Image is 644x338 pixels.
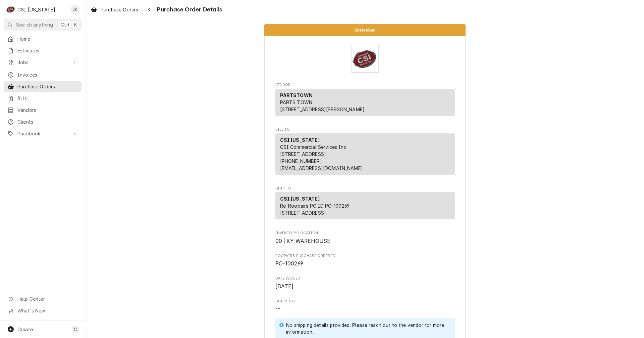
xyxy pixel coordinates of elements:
[275,253,455,268] div: Roopairs Purchase Order ID
[6,5,15,14] div: CSI Kentucky's Avatar
[275,127,455,178] div: Purchase Order Bill To
[17,6,55,13] div: CSI [US_STATE]
[4,57,82,68] a: Go to Jobs
[17,118,78,125] span: Clients
[74,21,77,28] span: K
[17,47,78,54] span: Estimates
[155,5,222,14] span: Purchase Order Details
[275,260,303,267] span: PO-100269
[61,21,69,28] span: Ctrl
[275,89,455,116] div: Vendor
[275,276,455,281] span: Date Issued
[4,81,82,92] a: Purchase Orders
[4,33,82,44] a: Home
[17,327,33,332] span: Create
[16,21,53,28] span: Search anything
[275,192,455,219] div: Ship To
[280,196,320,202] strong: CSI [US_STATE]
[280,137,320,143] strong: CSI [US_STATE]
[17,83,78,90] span: Purchase Orders
[4,69,82,80] a: Invoices
[280,203,350,209] span: Re: Roopairs PO ID: PO-100269
[275,127,455,132] span: Bill To
[144,4,155,15] button: Navigate back
[275,253,455,259] span: Roopairs Purchase Order ID
[4,104,82,116] a: Vendors
[4,293,82,304] a: Go to Help Center
[275,238,331,244] span: 00 | KY WAREHOUSE
[17,107,78,114] span: Vendors
[4,305,82,316] a: Go to What's New
[280,144,346,157] span: CSI Commercial Services Inc [STREET_ADDRESS]
[280,158,322,164] a: [PHONE_NUMBER]
[17,295,77,302] span: Help Center
[275,283,294,290] span: [DATE]
[4,116,82,127] a: Clients
[17,71,78,78] span: Invoices
[17,307,77,314] span: What's New
[275,260,455,268] span: Roopairs Purchase Order ID
[280,99,365,112] span: PARTS TOWN [STREET_ADDRESS][PERSON_NAME]
[355,28,375,32] span: Unstocked
[264,24,466,36] div: Status
[286,322,448,336] div: No shipping details provided. Please reach out to the vendor for more information.
[4,128,82,139] a: Go to Pricebook
[275,237,455,245] span: Inventory Location
[275,192,455,222] div: Ship To
[275,230,455,245] div: Inventory Location
[275,299,455,304] span: Shipping
[351,45,379,73] img: Logo
[70,5,80,14] div: JK
[4,19,82,31] button: Search anythingCtrlK
[88,4,141,15] a: Purchase Orders
[101,6,138,13] span: Purchase Orders
[17,59,68,66] span: Jobs
[275,133,455,175] div: Bill To
[17,95,78,102] span: Bills
[275,89,455,119] div: Vendor
[275,82,455,119] div: Purchase Order Vendor
[6,5,15,14] div: C
[4,45,82,56] a: Estimates
[275,230,455,236] span: Inventory Location
[17,35,78,42] span: Home
[4,93,82,104] a: Bills
[280,210,326,216] span: [STREET_ADDRESS]
[275,186,455,191] span: Ship To
[275,186,455,222] div: Purchase Order Ship To
[275,133,455,177] div: Bill To
[275,82,455,88] span: Vendor
[280,165,363,171] a: [EMAIL_ADDRESS][DOMAIN_NAME]
[275,306,280,312] span: --
[74,326,77,333] span: C
[70,5,80,14] div: Jeff Kuehl's Avatar
[275,283,455,291] span: Date Issued
[275,276,455,290] div: Date Issued
[280,92,313,98] strong: PARTSTOWN
[17,130,68,137] span: Pricebook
